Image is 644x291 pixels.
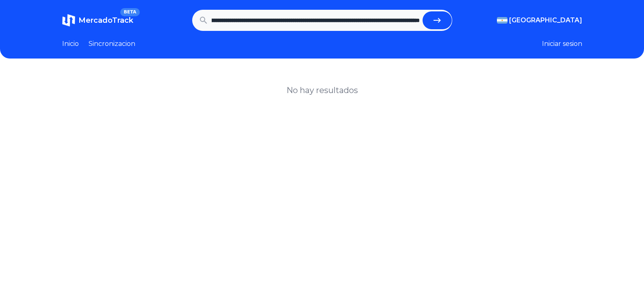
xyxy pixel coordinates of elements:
[509,15,582,25] span: [GEOGRAPHIC_DATA]
[120,8,139,16] span: BETA
[286,85,358,96] h1: No hay resultados
[542,39,582,49] button: Iniciar sesion
[497,17,507,24] img: Argentina
[78,16,133,25] span: MercadoTrack
[89,39,135,49] a: Sincronizacion
[497,15,582,25] button: [GEOGRAPHIC_DATA]
[62,14,75,27] img: MercadoTrack
[62,14,133,27] a: MercadoTrackBETA
[62,39,79,49] a: Inicio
